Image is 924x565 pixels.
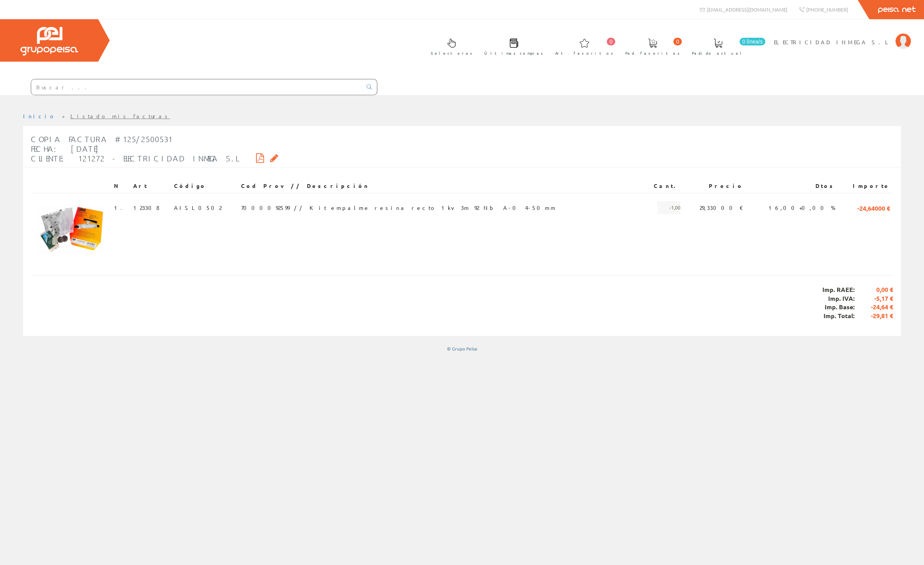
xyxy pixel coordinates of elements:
th: Dtos [747,179,839,193]
a: ELECTRICIDAD INMEGA S.L [774,32,911,39]
div: © Grupo Peisa [23,345,901,352]
a: Selectores [423,32,476,60]
th: Art [130,179,171,193]
span: [EMAIL_ADDRESS][DOMAIN_NAME] [707,6,787,13]
span: -29,81 € [855,312,893,320]
a: Inicio [23,112,56,119]
th: Cod Prov // Descripción [238,179,642,193]
th: N [111,179,130,193]
span: 0 [607,38,615,45]
th: Precio [683,179,746,193]
span: 0 línea/s [740,38,765,45]
span: -5,17 € [855,294,893,303]
img: Grupo Peisa [20,27,78,55]
span: AISL0502 [174,201,221,214]
span: Selectores [431,49,472,57]
i: Solicitar por email copia de la factura [270,155,278,161]
span: 1 [114,201,127,214]
span: ELECTRICIDAD INMEGA S.L [774,38,892,46]
i: Descargar PDF [256,155,264,161]
span: 16,00+0,00 % [768,201,835,214]
span: 0 [673,38,682,45]
span: Copia Factura #125/2500531 Fecha: [DATE] Cliente: 121272 - ELECTRICIDAD INMEGA S.L [31,134,238,163]
span: 7000092599 // Kit empalme resina recto 1kv 3m 92 Nb A-0 4-50mm [241,201,556,214]
span: Ped. favoritos [625,49,680,57]
span: 29,33000 € [700,201,743,214]
img: Foto artículo (192x144.71111111111) [34,201,108,257]
span: Últimas compras [484,49,543,57]
span: [PHONE_NUMBER] [806,6,848,13]
a: . [121,204,127,211]
a: Últimas compras [477,32,547,60]
span: -24,64 € [855,303,893,312]
span: 0,00 € [855,285,893,294]
span: -24,64000 € [857,201,890,214]
th: Código [171,179,238,193]
th: Importe [839,179,893,193]
span: Art. favoritos [555,49,613,57]
input: Buscar ... [31,79,362,95]
span: Pedido actual [692,49,744,57]
a: Listado mis facturas [70,112,170,119]
span: 123308 [133,201,159,214]
div: Imp. RAEE: Imp. IVA: Imp. Base: Imp. Total: [31,275,893,330]
th: Cant. [643,179,684,193]
span: -1,00 [657,201,680,214]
